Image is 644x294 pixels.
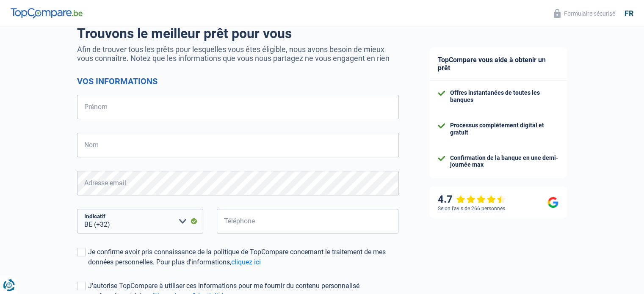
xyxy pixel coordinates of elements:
img: TopCompare Logo [11,8,83,18]
img: Advertisement [2,228,3,228]
div: Processus complètement digital et gratuit [450,122,558,136]
div: Je confirme avoir pris connaissance de la politique de TopCompare concernant le traitement de mes... [88,247,399,267]
div: Selon l’avis de 266 personnes [438,206,505,212]
h2: Vos informations [77,76,399,86]
div: 4.7 [438,193,506,206]
div: TopCompare vous aide à obtenir un prêt [429,47,567,81]
button: Formulaire sécurisé [549,6,620,20]
input: 401020304 [217,209,399,234]
div: Offres instantanées de toutes les banques [450,89,558,104]
div: Confirmation de la banque en une demi-journée max [450,154,558,169]
h1: Trouvons le meilleur prêt pour vous [77,25,399,41]
p: Afin de trouver tous les prêts pour lesquelles vous êtes éligible, nous avons besoin de mieux vou... [77,45,399,63]
div: fr [625,9,633,18]
a: cliquez ici [231,258,261,266]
